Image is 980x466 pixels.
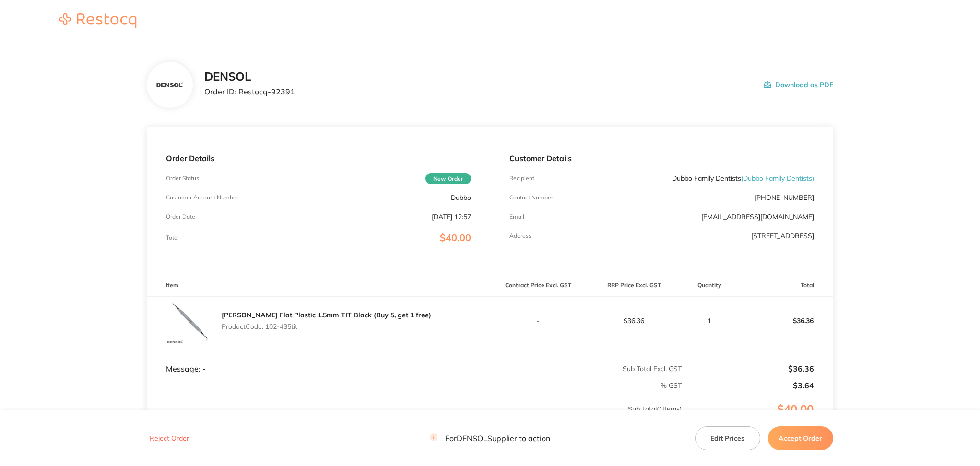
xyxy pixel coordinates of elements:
p: Order ID: Restocq- 92391 [204,87,295,96]
p: Total [166,234,179,241]
p: % GST [147,382,681,389]
p: Contact Number [509,194,553,201]
th: Total [737,274,833,297]
span: $40.00 [440,232,471,244]
button: Edit Prices [695,426,760,450]
p: [PHONE_NUMBER] [755,194,814,201]
p: Recipient [509,175,534,182]
p: Product Code: 102-435tit [222,323,431,330]
button: Reject Order [147,434,192,443]
p: - [491,317,586,325]
td: Message: - [147,345,490,373]
button: Download as PDF [764,70,833,100]
p: [STREET_ADDRESS] [751,232,814,240]
p: Order Date [166,213,195,220]
p: [DATE] 12:57 [432,213,471,221]
p: 1 [683,317,736,325]
a: Restocq logo [50,13,146,29]
h2: DENSOL [204,70,295,83]
img: Restocq logo [50,13,146,28]
p: Dubbo Family Dentists [672,175,814,182]
p: $40.00 [683,403,833,435]
p: Order Details [166,154,471,163]
img: bm42eGR0cQ [166,297,214,345]
p: $36.36 [683,364,814,373]
button: Accept Order [768,426,833,450]
a: [EMAIL_ADDRESS][DOMAIN_NAME] [701,212,814,221]
p: Customer Details [509,154,814,163]
p: Sub Total ( 1 Items) [147,405,681,432]
p: Address [509,233,531,239]
p: $3.64 [683,381,814,390]
p: Dubbo [451,194,471,201]
p: Order Status [166,175,199,182]
th: Contract Price Excl. GST [490,274,586,297]
p: $36.36 [737,309,832,332]
p: Emaill [509,213,526,220]
span: ( Dubbo Family Dentists ) [741,174,814,183]
th: Item [147,274,490,297]
p: $36.36 [587,317,682,325]
th: RRP Price Excl. GST [586,274,682,297]
a: [PERSON_NAME] Flat Plastic 1.5mm TIT Black (Buy 5, get 1 free) [222,311,431,319]
p: Customer Account Number [166,194,238,201]
img: Y2p0bmswZQ [154,70,186,101]
p: Sub Total Excl. GST [491,365,682,373]
p: For DENSOL Supplier to action [430,434,550,443]
span: New Order [425,173,471,184]
th: Quantity [682,274,737,297]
